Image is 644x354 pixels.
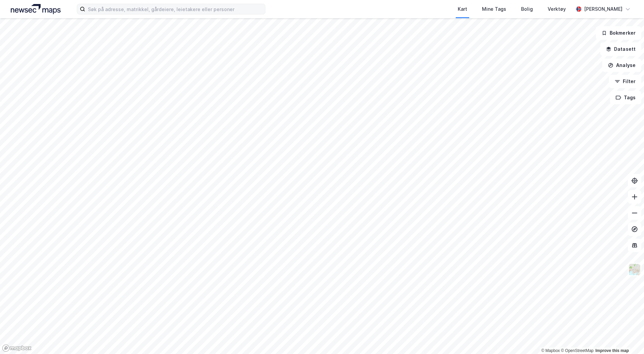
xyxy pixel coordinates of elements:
[584,5,622,13] div: [PERSON_NAME]
[609,75,641,88] button: Filter
[561,348,593,353] a: OpenStreetMap
[541,348,560,353] a: Mapbox
[600,42,641,56] button: Datasett
[521,5,533,13] div: Bolig
[548,5,566,13] div: Verktøy
[596,26,641,40] button: Bokmerker
[458,5,467,13] div: Kart
[595,348,629,353] a: Improve this map
[610,91,641,104] button: Tags
[2,344,32,352] a: Mapbox homepage
[85,4,265,14] input: Søk på adresse, matrikkel, gårdeiere, leietakere eller personer
[11,4,61,14] img: logo.a4113a55bc3d86da70a041830d287a7e.svg
[610,322,644,354] div: Kontrollprogram for chat
[628,263,641,276] img: Z
[610,322,644,354] iframe: Chat Widget
[602,59,641,72] button: Analyse
[482,5,506,13] div: Mine Tags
